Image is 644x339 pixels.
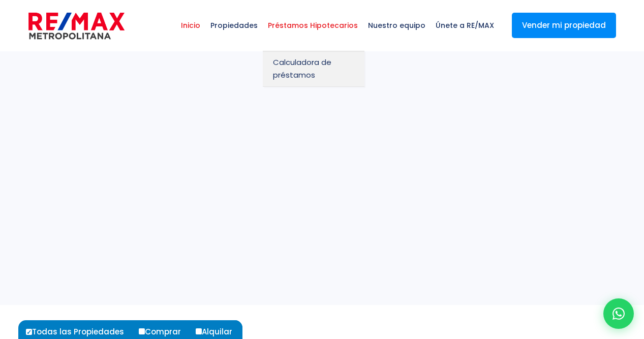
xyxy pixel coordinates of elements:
a: Calculadora de préstamos [263,51,364,87]
a: Vender mi propiedad [512,13,616,38]
span: Únete a RE/MAX [431,10,499,41]
span: Propiedades [205,10,263,41]
input: Todas las Propiedades [26,329,32,335]
span: Calculadora de préstamos [273,56,354,81]
input: Comprar [139,328,145,334]
span: Préstamos Hipotecarios [263,10,363,41]
img: remax-metropolitana-logo [28,11,125,41]
input: Alquilar [196,328,202,334]
span: Inicio [176,10,205,41]
span: Nuestro equipo [363,10,431,41]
